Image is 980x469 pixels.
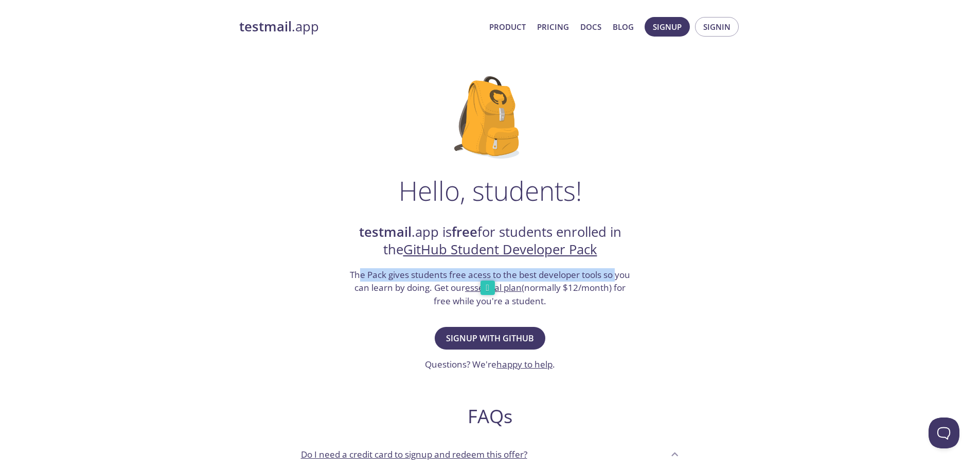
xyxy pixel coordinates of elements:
p: Do I need a credit card to signup and redeem this offer? [301,448,527,461]
span: Signup with GitHub [446,331,534,345]
h3: The Pack gives students free acess to the best developer tools so you can learn by doing. Get our... [349,268,632,308]
a: Product [489,20,526,33]
strong: free [452,223,477,241]
h3: Questions? We're . [425,358,555,371]
a: Pricing [537,20,569,33]
button: Signup [645,17,690,37]
span: Signin [703,20,730,33]
button: Signup with GitHub [435,327,545,350]
span: Signup [653,20,682,33]
div: Do I need a credit card to signup and redeem this offer? [293,440,688,468]
iframe: Help Scout Beacon - Open [929,418,959,448]
a: GitHub Student Developer Pack [403,240,597,258]
strong: testmail [239,18,292,36]
a: testmail.app [239,18,481,36]
a: happy to help [496,358,553,370]
img: github-student-backpack.png [454,76,526,159]
h2: FAQs [293,405,688,428]
h1: Hello, students! [399,175,582,206]
a: Blog [613,20,634,33]
strong: testmail [359,223,412,241]
button: Signin [695,17,739,37]
h2: .app is for students enrolled in the [349,223,632,259]
a: essential plan [465,282,522,293]
a: Docs [580,20,601,33]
